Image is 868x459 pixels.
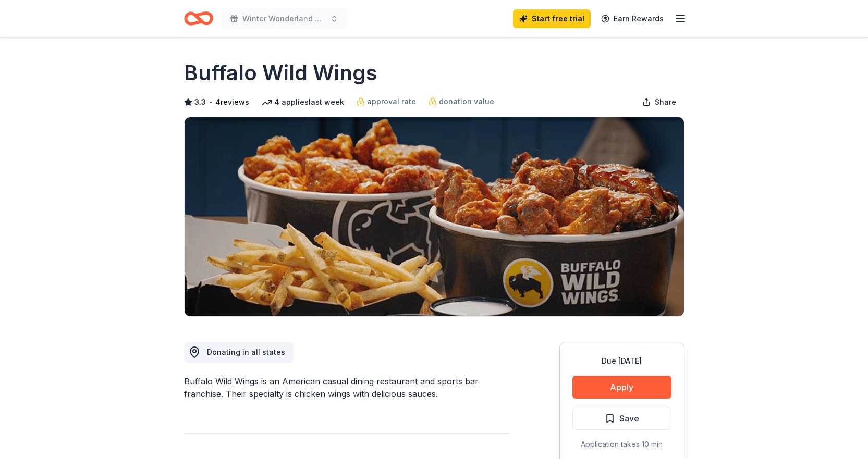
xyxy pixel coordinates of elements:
span: Donating in all states [207,348,285,356]
span: 3.3 [194,96,206,108]
a: Earn Rewards [595,9,670,28]
button: Winter Wonderland 2025 [222,8,347,29]
a: Start free trial [513,9,591,28]
a: Home [184,6,213,31]
div: Buffalo Wild Wings is an American casual dining restaurant and sports bar franchise. Their specia... [184,375,509,400]
a: approval rate [357,95,416,108]
span: Share [655,96,676,108]
img: Image for Buffalo Wild Wings [185,117,684,316]
div: Application takes 10 min [572,438,671,451]
button: Apply [572,376,671,399]
span: Winter Wonderland 2025 [242,13,326,25]
div: 4 applies last week [262,96,344,108]
span: approval rate [367,95,416,108]
span: Save [619,412,639,425]
button: 4reviews [215,96,249,108]
span: donation value [439,95,494,108]
a: donation value [429,95,494,108]
div: Due [DATE] [572,355,671,367]
span: • [209,98,212,106]
button: Share [634,92,684,113]
h1: Buffalo Wild Wings [184,58,377,88]
button: Save [572,407,671,430]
